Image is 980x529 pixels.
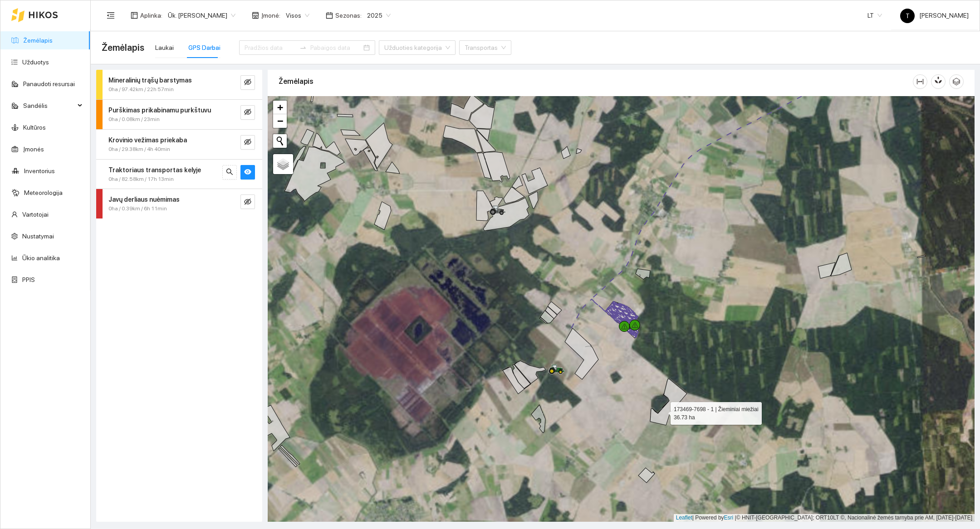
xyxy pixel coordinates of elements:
[273,134,287,148] button: Initiate a new search
[735,514,736,521] span: |
[24,167,55,175] a: Inventorius
[273,101,287,114] a: Zoom in
[245,43,296,53] input: Pradžios data
[240,105,255,120] button: eye-invisible
[273,154,293,174] a: Layers
[252,12,259,19] span: shop
[244,198,251,207] span: eye-invisible
[913,74,927,89] button: column-width
[22,211,49,218] a: Vartotojai
[299,44,307,51] span: swap-right
[23,80,75,87] a: Panaudoti resursai
[23,146,44,153] a: Įmonės
[108,196,180,203] strong: Javų derliaus nuėmimas
[273,114,287,128] a: Zoom out
[867,9,882,22] span: LT
[22,276,35,283] a: PPIS
[240,165,255,180] button: eye
[102,6,120,24] button: menu-fold
[724,514,734,521] a: Esri
[96,130,262,159] div: Krovinio vežimas priekaba0ha / 29.38km / 4h 40mineye-invisible
[155,43,174,53] div: Laukai
[108,107,211,114] strong: Purškimas prikabinamu purkštuvu
[244,168,251,177] span: eye
[367,9,391,22] span: 2025
[131,12,138,19] span: layout
[96,189,262,218] div: Javų derliaus nuėmimas0ha / 0.39km / 6h 11mineye-invisible
[22,233,54,240] a: Nustatymai
[96,100,262,129] div: Purškimas prikabinamu purkštuvu0ha / 0.08km / 23mineye-invisible
[23,37,53,44] a: Žemėlapis
[244,78,251,87] span: eye-invisible
[168,9,235,22] span: Ūk. Sigitas Krivickas
[299,44,307,51] span: to
[326,12,333,19] span: calendar
[913,78,927,85] span: column-width
[108,85,174,94] span: 0ha / 97.42km / 22h 57min
[900,12,969,19] span: [PERSON_NAME]
[906,9,910,23] span: T
[310,43,362,53] input: Pabaigos data
[108,204,167,213] span: 0ha / 0.39km / 6h 11min
[335,10,362,20] span: Sezonas :
[108,175,174,184] span: 0ha / 82.58km / 17h 13min
[240,75,255,90] button: eye-invisible
[102,40,144,55] span: Žemėlapis
[107,11,115,19] span: menu-fold
[240,135,255,150] button: eye-invisible
[286,9,309,22] span: Visos
[244,108,251,117] span: eye-invisible
[23,97,75,115] span: Sandėlis
[277,115,283,126] span: −
[96,70,262,99] div: Mineralinių trąšų barstymas0ha / 97.42km / 22h 57mineye-invisible
[140,10,162,20] span: Aplinka :
[676,514,692,521] a: Leaflet
[108,166,201,174] strong: Traktoriaus transportas kelyje
[240,194,255,209] button: eye-invisible
[226,168,233,177] span: search
[108,136,187,144] strong: Krovinio vežimas priekaba
[261,10,280,20] span: Įmonė :
[279,68,913,94] div: Žemėlapis
[24,189,63,196] a: Meteorologija
[674,514,975,522] div: | Powered by © HNIT-[GEOGRAPHIC_DATA]; ORT10LT ©, Nacionalinė žemės tarnyba prie AM, [DATE]-[DATE]
[108,77,192,84] strong: Mineralinių trąšų barstymas
[23,124,46,131] a: Kultūros
[188,43,220,53] div: GPS Darbai
[222,165,237,180] button: search
[22,58,49,66] a: Užduotys
[22,254,60,262] a: Ūkio analitika
[244,138,251,147] span: eye-invisible
[108,115,160,124] span: 0ha / 0.08km / 23min
[96,160,262,189] div: Traktoriaus transportas kelyje0ha / 82.58km / 17h 13minsearcheye
[108,145,170,154] span: 0ha / 29.38km / 4h 40min
[277,102,283,113] span: +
